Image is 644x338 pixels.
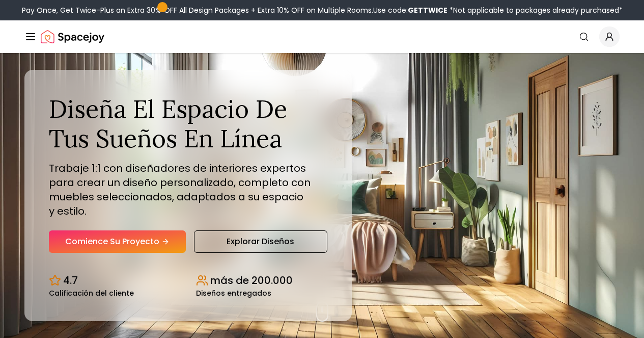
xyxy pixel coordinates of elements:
a: Alegría espacial [41,27,104,47]
font: Comience su proyecto [65,236,159,247]
div: Pay Once, Get Twice-Plus an Extra 30% OFF All Design Packages + Extra 10% OFF on Multiple Rooms. [22,5,623,15]
font: Diseños entregados [196,288,271,298]
font: 4.7 [63,273,78,288]
span: Use code: [373,5,447,15]
span: *Not applicable to packages already purchased* [447,5,623,15]
nav: Global [24,20,620,53]
div: Estadísticas de diseño [49,265,327,297]
font: Trabaje 1:1 con diseñadores de interiores expertos para crear un diseño personalizado, completo c... [49,161,311,218]
font: más de 200.000 [210,273,293,288]
font: Diseña el espacio de tus sueños en línea [49,93,287,154]
img: Logotipo de Spacejoy [41,27,104,47]
font: Explorar diseños [227,236,294,247]
b: GETTWICE [408,5,447,15]
a: Explorar diseños [194,230,327,253]
font: Calificación del cliente [49,288,134,298]
a: Comience su proyecto [49,230,186,253]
